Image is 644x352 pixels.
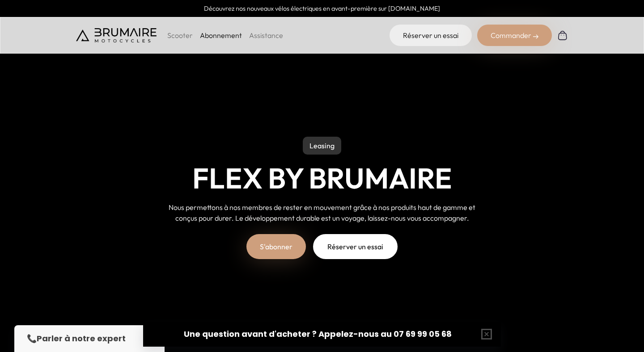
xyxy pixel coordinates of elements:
[246,234,306,259] a: S'abonner
[477,25,552,46] div: Commander
[169,203,475,222] span: Nous permettons à nos membres de rester en mouvement grâce à nos produits haut de gamme et conçus...
[200,31,242,40] a: Abonnement
[76,28,157,42] img: Brumaire Motocycles
[390,25,472,46] a: Réserver un essai
[167,30,193,41] p: Scooter
[557,30,568,41] img: Panier
[192,162,452,195] h1: Flex by Brumaire
[249,31,283,40] a: Assistance
[533,34,538,39] img: right-arrow-2.png
[303,137,341,155] p: Leasing
[313,234,398,259] a: Réserver un essai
